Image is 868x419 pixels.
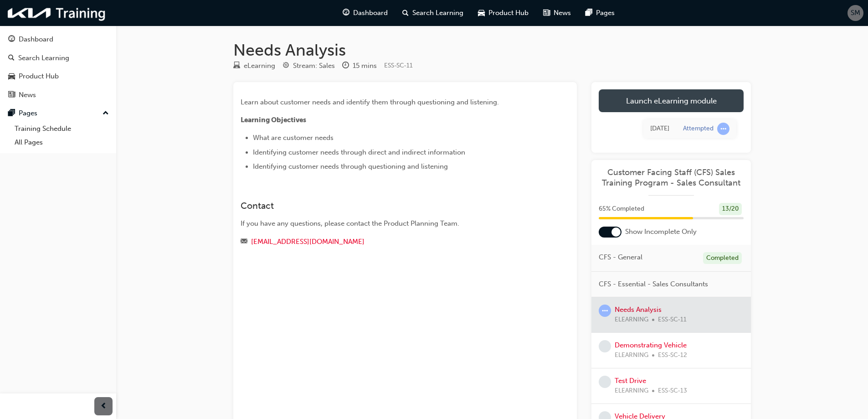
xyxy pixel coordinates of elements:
[599,252,642,263] span: CFS - General
[253,134,334,142] span: What are customer needs
[5,4,109,22] img: kia-training
[233,40,751,60] h1: Needs Analysis
[615,341,687,349] a: Demonstrating Vehicle
[599,305,611,317] span: learningRecordVerb_ATTEMPT-icon
[19,71,59,82] div: Product Hub
[599,204,644,214] span: 65 % Completed
[4,105,113,122] button: Pages
[658,386,687,396] span: ESS-SC-13
[599,279,708,290] span: CFS - Essential - Sales Consultants
[599,167,744,188] a: Customer Facing Staff (CFS) Sales Training Program - Sales Consultant
[353,61,377,71] div: 15 mins
[586,7,592,19] span: pages-icon
[253,162,448,171] span: Identifying customer needs through questioning and listening
[253,148,465,156] span: Identifying customer needs through direct and indirect information
[282,60,335,72] div: Stream
[11,122,113,136] a: Training Schedule
[251,238,365,246] a: [EMAIL_ADDRESS][DOMAIN_NAME]
[402,7,409,19] span: search-icon
[488,8,529,18] span: Product Hub
[615,350,648,361] span: ELEARNING
[241,238,247,246] span: email-icon
[599,340,611,352] span: learningRecordVerb_NONE-icon
[4,31,113,48] a: Dashboard
[4,87,113,103] a: News
[244,61,275,71] div: eLearning
[241,218,537,229] div: If you have any questions, please contact the Product Planning Team.
[395,4,471,22] a: search-iconSearch Learning
[683,124,714,133] div: Attempted
[8,91,15,99] span: news-icon
[717,123,729,135] span: learningRecordVerb_ATTEMPT-icon
[615,386,648,396] span: ELEARNING
[4,68,113,85] a: Product Hub
[536,4,578,22] a: news-iconNews
[241,116,306,124] span: Learning Objectives
[478,7,485,19] span: car-icon
[650,124,669,134] div: Thu Sep 25 2025 16:45:21 GMT+0930 (Australian Central Standard Time)
[625,227,697,237] span: Show Incomplete Only
[599,376,611,388] span: learningRecordVerb_NONE-icon
[18,53,69,63] div: Search Learning
[19,34,53,45] div: Dashboard
[4,50,113,67] a: Search Learning
[335,4,395,22] a: guage-iconDashboard
[353,8,388,18] span: Dashboard
[19,90,36,100] div: News
[703,252,742,264] div: Completed
[11,135,113,150] a: All Pages
[8,36,15,44] span: guage-icon
[293,61,335,71] div: Stream: Sales
[596,8,615,18] span: Pages
[282,62,289,70] span: target-icon
[241,98,499,106] span: Learn about customer needs and identify them through questioning and listening.
[719,203,742,215] div: 13 / 20
[599,89,744,112] a: Launch eLearning module
[412,8,463,18] span: Search Learning
[8,54,15,62] span: search-icon
[103,108,109,119] span: up-icon
[241,201,537,211] h3: Contact
[100,401,107,412] span: prev-icon
[233,60,275,72] div: Type
[554,8,571,18] span: News
[19,108,37,119] div: Pages
[343,7,349,19] span: guage-icon
[471,4,536,22] a: car-iconProduct Hub
[384,62,413,69] span: Learning resource code
[8,72,15,81] span: car-icon
[4,29,113,105] button: DashboardSearch LearningProduct HubNews
[658,350,687,361] span: ESS-SC-12
[342,60,377,72] div: Duration
[8,109,15,118] span: pages-icon
[851,8,860,18] span: SM
[847,5,863,21] button: SM
[241,236,537,248] div: Email
[578,4,622,22] a: pages-iconPages
[543,7,550,19] span: news-icon
[342,62,349,70] span: clock-icon
[615,377,646,385] a: Test Drive
[233,62,240,70] span: learningResourceType_ELEARNING-icon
